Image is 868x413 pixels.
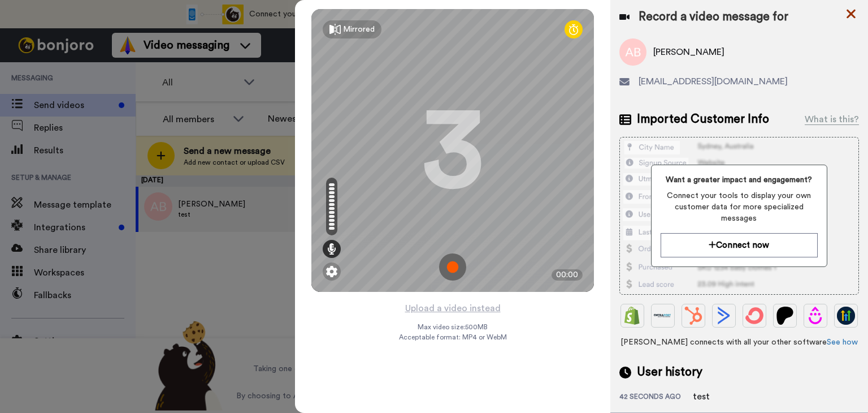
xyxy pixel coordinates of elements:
span: Acceptable format: MP4 or WebM [399,333,507,342]
span: User history [637,364,702,381]
span: Max video size: 500 MB [418,322,488,332]
button: Upload a video instead [402,301,504,316]
img: Shopify [623,307,641,325]
img: GoHighLevel [837,307,855,325]
span: Imported Customer Info [637,111,769,128]
div: 00:00 [552,269,583,281]
div: What is this? [805,113,859,126]
button: Connect now [661,233,818,257]
span: Want a greater impact and engagement? [661,174,818,186]
span: Connect your tools to display your own customer data for more specialized messages [661,190,818,224]
img: Drip [806,307,824,325]
div: test [693,390,749,403]
div: 42 seconds ago [619,392,693,403]
img: ic_record_start.svg [439,253,466,281]
img: ConvertKit [745,307,763,325]
img: Ontraport [654,307,672,325]
img: ic_gear.svg [326,266,337,277]
img: Patreon [776,307,794,325]
img: Hubspot [684,307,702,325]
img: ActiveCampaign [715,307,733,325]
a: See how [827,338,858,346]
div: 3 [422,108,484,193]
span: [PERSON_NAME] connects with all your other software [619,337,859,348]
